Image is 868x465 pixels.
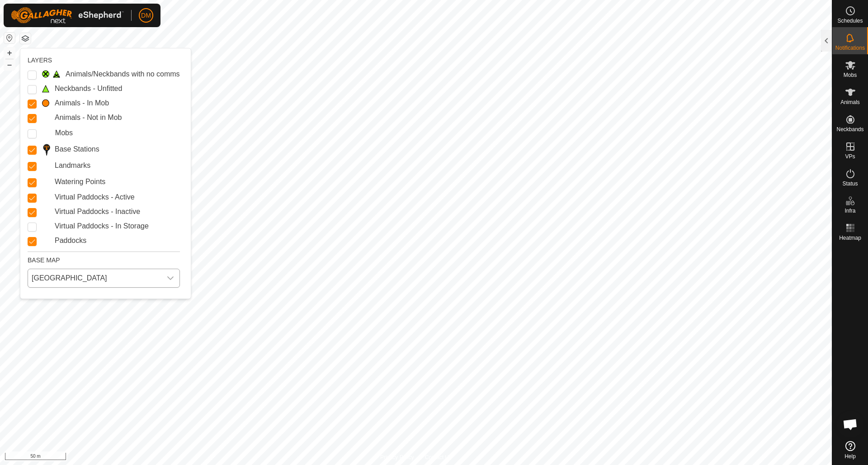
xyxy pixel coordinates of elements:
label: Neckbands - Unfitted [55,83,122,94]
label: Virtual Paddocks - In Storage [55,221,149,232]
div: LAYERS [28,56,180,65]
label: Animals - In Mob [55,98,109,109]
button: Reset Map [4,33,15,43]
span: Schedules [837,18,863,24]
span: Status [842,181,858,186]
label: Paddocks [55,235,86,246]
a: Privacy Policy [380,453,414,461]
label: Watering Points [55,176,105,187]
a: Contact Us [425,453,452,461]
div: BASE MAP [28,251,180,265]
button: – [4,59,15,70]
label: Animals - Not in Mob [55,112,122,123]
label: Animals/Neckbands with no comms [66,69,180,80]
button: Map Layers [20,33,31,44]
span: Animals [840,100,860,105]
label: Landmarks [55,160,90,171]
span: DM [141,11,151,20]
button: + [4,47,15,58]
span: Neckbands [836,127,863,132]
div: Open chat [837,411,864,438]
a: Help [832,437,868,463]
span: Heatmap [839,235,861,241]
span: Notifications [835,45,865,51]
span: New Zealand [28,269,161,287]
label: Virtual Paddocks - Active [55,192,135,203]
div: dropdown trigger [161,269,179,287]
label: Virtual Paddocks - Inactive [55,206,140,217]
span: Infra [844,208,855,214]
span: Help [844,454,856,459]
span: Mobs [844,72,857,78]
span: VPs [845,154,855,159]
label: Base Stations [55,144,99,155]
label: Mobs [55,128,73,138]
img: Gallagher Logo [11,7,124,24]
